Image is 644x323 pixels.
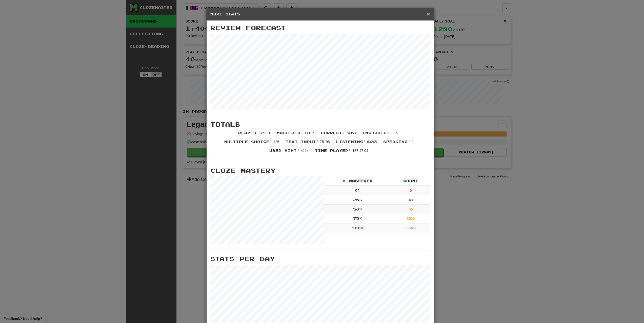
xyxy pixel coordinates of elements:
[324,186,392,195] td: 0 %
[324,176,392,186] th: % Mastered
[360,130,403,139] li: 368
[362,131,393,135] span: Incorrect :
[283,139,334,148] li: 75195
[210,25,430,31] h3: Review Forecast
[406,226,416,230] strong: 11023
[381,139,417,148] li: 0
[269,148,300,153] span: Used Hint :
[392,176,430,186] th: Count
[324,205,392,214] td: 50 %
[407,217,415,221] strong: 8500
[222,139,283,148] li: 126
[267,148,312,157] li: 4114
[427,11,430,17] span: ×
[409,198,413,202] strong: 43
[324,214,392,223] td: 75 %
[324,223,392,233] td: 100 %
[210,256,430,262] h3: Stats Per Day
[324,195,392,205] td: 25 %
[210,167,430,174] h3: Cloze Mastery
[286,140,319,144] span: Text Input :
[321,131,345,135] span: Correct :
[312,148,372,157] li: 188:47:04
[224,140,272,144] span: Multiple Choice :
[427,11,430,16] button: Close
[410,189,412,193] strong: 0
[409,207,413,211] strong: 45
[210,121,430,128] h3: Totals
[210,12,430,17] h5: More Stats
[334,139,381,148] li: 63245
[236,130,274,139] li: 75321
[383,140,411,144] span: Speaking :
[315,148,351,153] span: Time Played :
[238,131,259,135] span: Played :
[336,140,366,144] span: Listening :
[277,131,304,135] span: Mastered :
[318,130,360,139] li: 74953
[274,130,318,139] li: 11136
